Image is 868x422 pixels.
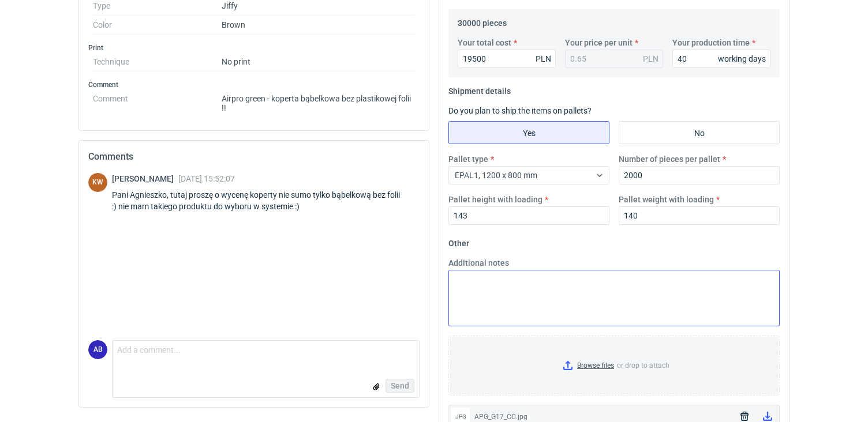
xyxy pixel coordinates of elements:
[88,173,107,192] figcaption: KW
[448,194,542,205] label: Pallet height with loading
[619,153,720,165] label: Number of pieces per pallet
[88,340,107,359] figcaption: AB
[619,121,780,144] label: No
[88,173,107,192] div: Klaudia Wiśniewska
[672,50,770,68] input: 0
[448,121,609,144] label: Yes
[178,174,235,183] span: [DATE] 15:52:07
[619,166,780,184] input: 0
[88,340,107,359] div: Agnieszka Biniarz
[448,106,592,115] label: Do you plan to ship the items on pallets?
[88,80,420,89] h3: Comment
[448,153,488,165] label: Pallet type
[672,37,750,48] label: Your production time
[643,53,659,65] div: PLN
[448,206,609,225] input: 0
[93,52,222,71] dt: Technique
[222,52,415,71] dd: No print
[718,53,766,65] div: working days
[448,234,469,248] legend: Other
[222,89,415,112] dd: Airpro green - koperta bąbelkowa bez plastikowej folii !!
[112,189,420,212] div: Pani Agnieszko, tutaj proszę o wycenę koperty nie sumo tylko bąbelkową bez folii :) nie mam takie...
[93,89,222,112] dt: Comment
[448,257,509,269] label: Additional notes
[458,37,511,48] label: Your total cost
[222,16,415,35] dd: Brown
[391,382,409,390] span: Send
[112,174,178,183] span: [PERSON_NAME]
[448,82,511,96] legend: Shipment details
[458,50,556,68] input: 0
[619,206,780,225] input: 0
[458,14,507,28] legend: 30000 pieces
[619,194,714,205] label: Pallet weight with loading
[455,171,537,180] span: EPAL1, 1200 x 800 mm
[93,16,222,35] dt: Color
[449,336,779,395] label: or drop to attach
[536,53,551,65] div: PLN
[88,150,420,164] h2: Comments
[88,43,420,52] h3: Print
[386,379,414,393] button: Send
[565,37,633,48] label: Your price per unit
